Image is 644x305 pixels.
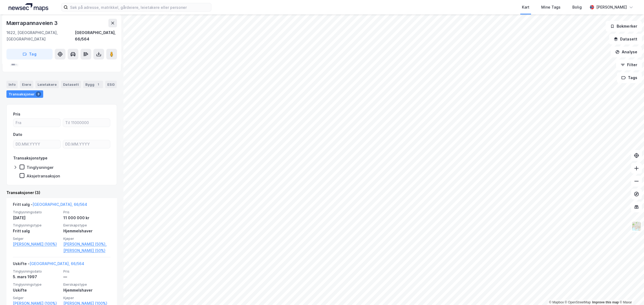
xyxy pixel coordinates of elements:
[572,4,582,10] div: Bolig
[6,29,75,42] div: 1622, [GEOGRAPHIC_DATA], [GEOGRAPHIC_DATA]
[27,173,60,178] div: Aksjetransaksjon
[13,228,60,234] div: Fritt salg
[13,274,60,280] div: 5. mars 1997
[549,300,564,304] a: Mapbox
[596,4,627,10] div: [PERSON_NAME]
[63,236,111,241] span: Kjøper
[6,90,43,98] div: Transaksjoner
[83,81,103,88] div: Bygg
[96,82,101,87] div: 1
[30,261,84,266] a: [GEOGRAPHIC_DATA], 66/564
[541,4,561,10] div: Mine Tags
[631,221,642,231] img: Z
[13,261,84,269] div: Uskifte -
[6,189,117,196] div: Transaksjoner (3)
[13,140,60,148] input: DD.MM.YYYY
[565,300,591,304] a: OpenStreetMap
[68,3,211,11] input: Søk på adresse, matrikkel, gårdeiere, leietakere eller personer
[63,247,111,254] a: [PERSON_NAME] (50%)
[13,215,60,221] div: [DATE]
[105,81,117,88] div: ESG
[617,72,642,83] button: Tags
[32,202,87,207] a: [GEOGRAPHIC_DATA], 66/564
[35,81,59,88] div: Leietakere
[13,282,60,287] span: Tinglysningstype
[13,296,60,300] span: Selger
[13,223,60,228] span: Tinglysningstype
[609,34,642,44] button: Datasett
[13,241,60,247] a: [PERSON_NAME] (100%)
[63,282,111,287] span: Eierskapstype
[616,59,642,70] button: Filter
[27,165,54,170] div: Tinglysninger
[13,131,22,138] div: Dato
[13,287,60,293] div: Uskifte
[611,47,642,57] button: Analyse
[13,111,20,117] div: Pris
[63,269,111,274] span: Pris
[606,21,642,32] button: Bokmerker
[6,49,53,59] button: Tag
[20,81,33,88] div: Eiere
[13,236,60,241] span: Selger
[63,241,111,247] a: [PERSON_NAME] (50%),
[63,287,111,293] div: Hjemmelshaver
[592,300,619,304] a: Improve this map
[63,140,110,148] input: DD.MM.YYYY
[63,274,111,280] div: —
[63,119,110,127] input: Til 11000000
[522,4,529,10] div: Kart
[13,119,60,127] input: Fra
[617,279,644,305] div: Kontrollprogram for chat
[75,29,117,42] div: [GEOGRAPHIC_DATA], 66/564
[13,269,60,274] span: Tinglysningsdato
[9,3,48,11] img: logo.a4113a55bc3d86da70a041830d287a7e.svg
[63,296,111,300] span: Kjøper
[13,201,87,210] div: Fritt salg -
[13,210,60,214] span: Tinglysningsdato
[6,81,18,88] div: Info
[6,19,59,27] div: Mærrapannaveien 3
[36,91,41,97] div: 3
[13,155,47,161] div: Transaksjonstype
[63,210,111,214] span: Pris
[63,228,111,234] div: Hjemmelshaver
[61,81,81,88] div: Datasett
[63,215,111,221] div: 11 000 000 kr
[63,223,111,228] span: Eierskapstype
[617,279,644,305] iframe: Chat Widget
